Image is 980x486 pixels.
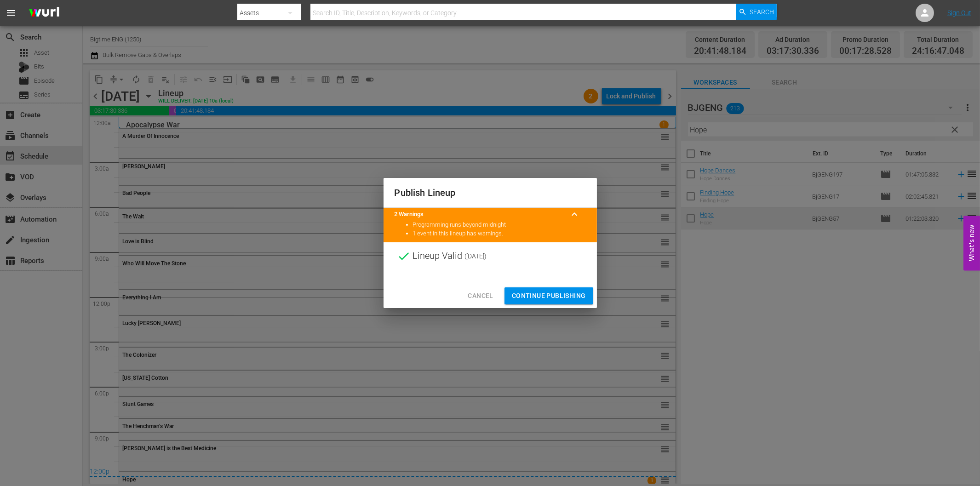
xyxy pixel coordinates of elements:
title: 2 Warnings [395,210,564,219]
img: ans4CAIJ8jUAAAAAAAAAAAAAAAAAAAAAAAAgQb4GAAAAAAAAAAAAAAAAAAAAAAAAJMjXAAAAAAAAAAAAAAAAAAAAAAAAgAT5G... [22,2,66,24]
button: keyboard_arrow_up [564,203,586,225]
span: Continue Publishing [512,290,586,302]
span: keyboard_arrow_up [569,209,580,220]
div: Lineup Valid [384,242,597,270]
li: 1 event in this lineup has warnings. [413,229,586,238]
li: Programming runs beyond midnight [413,221,586,229]
span: ( [DATE] ) [465,249,487,263]
span: menu [6,7,17,18]
button: Cancel [460,287,500,304]
span: Search [750,4,774,20]
a: Sign Out [947,9,971,17]
button: Open Feedback Widget [963,216,980,270]
span: Cancel [468,290,493,302]
h2: Publish Lineup [395,185,586,200]
button: Continue Publishing [504,287,593,304]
